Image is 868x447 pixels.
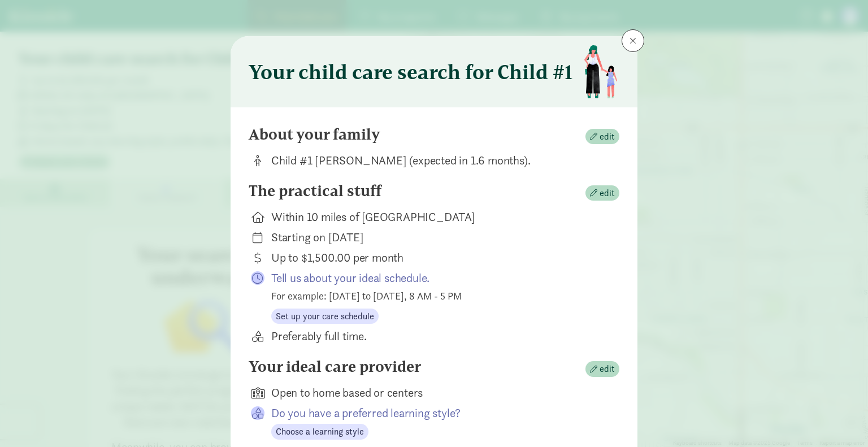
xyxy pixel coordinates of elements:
[249,60,572,83] h3: Your child care search for Child #1
[249,125,380,144] h4: About your family
[271,424,368,440] button: Choose a learning style
[271,250,601,266] div: Up to $1,500.00 per month
[271,209,601,225] div: Within 10 miles of [GEOGRAPHIC_DATA]
[249,182,381,200] h4: The practical stuff
[271,229,601,245] div: Starting on [DATE]
[585,185,619,201] button: edit
[585,129,619,145] button: edit
[249,358,421,376] h4: Your ideal care provider
[600,186,615,200] span: edit
[600,362,615,376] span: edit
[271,270,601,286] p: Tell us about your ideal schedule.
[585,361,619,377] button: edit
[271,309,379,324] button: Set up your care schedule
[271,288,601,303] div: For example: [DATE] to [DATE], 8 AM - 5 PM
[276,425,364,439] span: Choose a learning style
[600,130,615,144] span: edit
[271,153,601,168] div: Child #1 [PERSON_NAME] (expected in 1.6 months).
[276,310,374,323] span: Set up your care schedule
[271,405,601,421] p: Do you have a preferred learning style?
[271,328,601,344] div: Preferably full time.
[271,385,601,401] div: Open to home based or centers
